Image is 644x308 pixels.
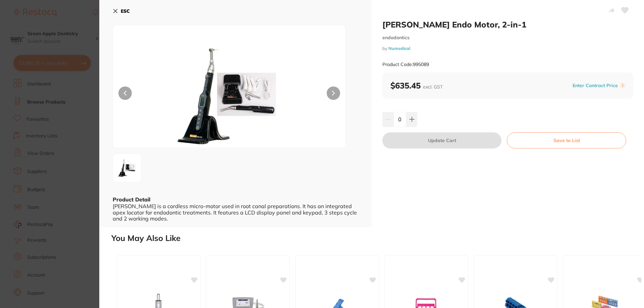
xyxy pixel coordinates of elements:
small: by [382,46,633,51]
small: endodontics [382,35,633,41]
small: Product Code: 995089 [382,62,429,67]
label: i [620,83,625,88]
b: ESC [121,8,130,14]
img: MjYtanBn [115,156,139,180]
button: Update Cart [382,132,501,148]
b: $635.45 [390,80,443,90]
button: Save to List [507,132,626,148]
b: Product Detail [113,196,150,203]
button: ESC [113,5,130,17]
a: Numedical [388,46,410,51]
div: [PERSON_NAME] is a cordless micro-motor used in root canal preparations. It has an integrated ape... [113,203,358,222]
h2: You May Also Like [111,234,641,243]
h2: [PERSON_NAME] Endo Motor, 2-in-1 [382,19,633,29]
img: MjYtanBn [160,42,299,148]
button: Enter Contract Price [571,82,620,89]
span: excl. GST [423,84,443,90]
